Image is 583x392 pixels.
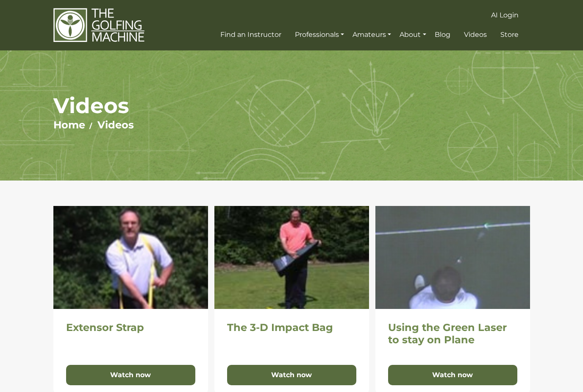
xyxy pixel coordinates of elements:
span: AI Login [491,11,519,19]
a: Blog [433,27,453,42]
button: Watch now [66,365,195,385]
span: Find an Instructor [220,31,281,39]
a: AI Login [489,8,521,23]
span: Videos [464,31,487,39]
h1: Videos [53,93,530,119]
button: Watch now [227,365,356,385]
h2: The 3-D Impact Bag [227,322,356,334]
a: Store [498,27,521,42]
button: Watch now [388,365,517,385]
a: About [397,27,428,42]
span: Blog [435,31,450,39]
a: Find an Instructor [218,27,283,42]
a: Amateurs [350,27,393,42]
a: Videos [97,119,134,131]
a: Home [53,119,85,131]
a: Videos [462,27,489,42]
h2: Extensor Strap [66,322,195,334]
img: The Golfing Machine [53,8,144,43]
span: Store [500,31,519,39]
a: Professionals [293,27,346,42]
h2: Using the Green Laser to stay on Plane [388,322,517,346]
